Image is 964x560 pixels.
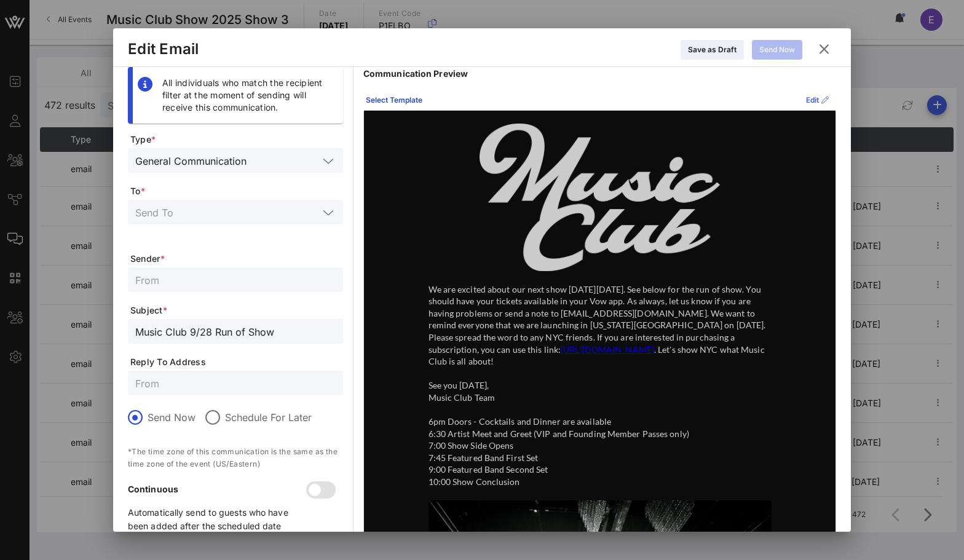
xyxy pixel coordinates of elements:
div: Edit Email [128,40,199,58]
p: *The time zone of this communication is the same as the time zone of the event (US/Eastern) [128,446,343,470]
input: From [135,375,336,391]
a: [URL][DOMAIN_NAME] [561,344,654,355]
input: From [135,272,336,288]
button: Save as Draft [681,40,744,60]
span: Subject [130,304,343,317]
div: General Communication [128,148,343,173]
p: Communication Preview [363,67,836,81]
span: To [130,185,343,197]
div: Send Now [759,44,795,56]
p: Automatically send to guests who have been added after the scheduled date [128,506,309,533]
div: General Communication [135,156,247,167]
span: Sender [130,253,343,265]
label: Send Now [148,411,196,424]
p: We are excited about our next show [DATE][DATE]. See below for the run of show. You should have y... [429,283,772,368]
span: Type [130,133,343,146]
input: Send To [135,204,318,220]
div: Edit [806,94,829,106]
label: Schedule For Later [225,411,312,424]
button: Select Template [358,90,430,110]
div: Select Template [366,94,422,106]
input: Subject [135,323,336,339]
button: Edit [799,90,836,110]
p: See you [DATE], Music Club Team 6pm Doors - Cocktails and Dinner are available 6:30 Artist Meet a... [429,379,772,487]
div: All individuals who match the recipient filter at the moment of sending will receive this communi... [162,77,333,114]
button: Send Now [752,40,802,60]
p: Continuous [128,483,309,496]
div: Save as Draft [688,44,737,56]
span: Reply To Address [130,356,343,368]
